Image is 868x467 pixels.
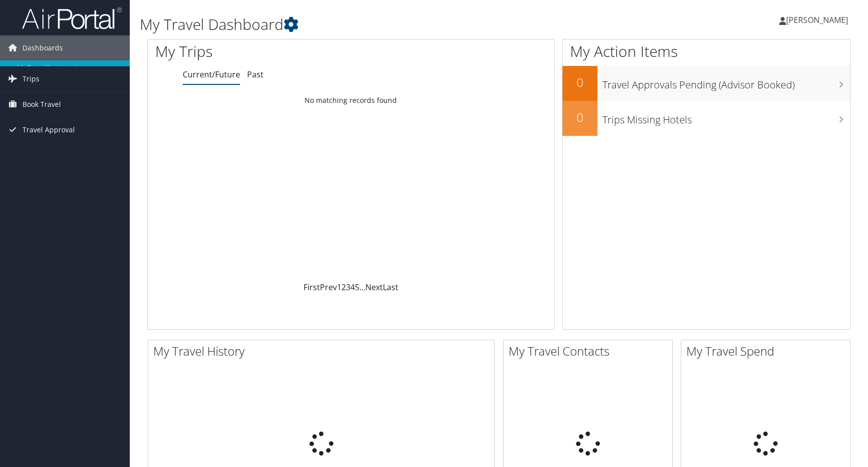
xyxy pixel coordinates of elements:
a: 0Trips Missing Hotels [563,101,850,136]
span: … [359,282,365,293]
a: 4 [350,282,355,293]
h3: Travel Approvals Pending (Advisor Booked) [602,73,850,92]
h1: My Trips [155,41,377,62]
a: Prev [320,282,337,293]
a: Current/Future [183,69,240,80]
h2: My Travel History [153,343,494,360]
h2: My Travel Spend [686,343,850,360]
h1: My Action Items [563,41,850,62]
a: [PERSON_NAME] [779,5,858,35]
span: Trips [22,66,39,91]
h1: My Travel Dashboard [140,14,618,35]
a: 2 [341,282,346,293]
span: Dashboards [22,35,63,60]
a: 1 [337,282,341,293]
h2: 0 [563,109,597,126]
a: Next [365,282,383,293]
span: [PERSON_NAME] [786,14,848,25]
td: No matching records found [148,91,554,109]
span: Travel Approval [22,117,75,142]
a: Past [247,69,264,80]
h2: My Travel Contacts [509,343,672,360]
span: Book Travel [22,92,61,117]
a: Last [383,282,398,293]
h3: Trips Missing Hotels [602,108,850,127]
a: 0Travel Approvals Pending (Advisor Booked) [563,66,850,101]
a: 3 [346,282,350,293]
a: 5 [355,282,359,293]
a: First [303,282,320,293]
img: airportal-logo.png [22,6,122,30]
h2: 0 [563,74,597,91]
